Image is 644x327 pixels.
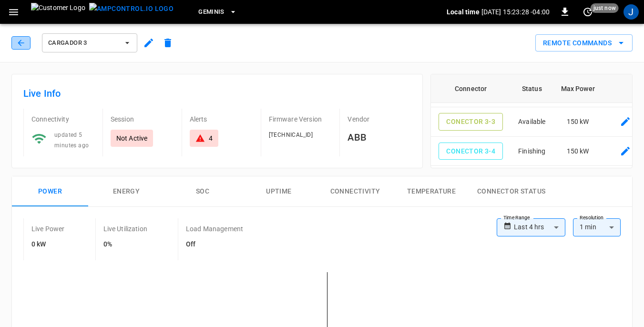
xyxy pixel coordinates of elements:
p: [DATE] 15:23:28 -04:00 [481,7,550,17]
button: Geminis [194,3,241,21]
button: Power [12,176,88,207]
p: Load Management [186,224,243,234]
p: Not Active [116,133,148,143]
h6: Off [186,239,243,250]
img: Customer Logo [31,3,85,21]
button: Connectivity [317,176,393,207]
h6: 0 kW [31,239,65,250]
button: Connector Status [470,176,553,207]
h6: 0% [103,239,147,250]
td: 150 kW [553,107,603,137]
label: Time Range [503,214,530,222]
div: remote commands options [535,34,633,52]
div: profile-icon [624,4,639,20]
span: [TECHNICAL_ID] [269,132,313,138]
div: 1 min [573,218,621,236]
td: Finishing [511,137,553,166]
h6: ABB [348,130,411,145]
span: Geminis [198,7,225,18]
button: Uptime [241,176,317,207]
td: Available [511,107,553,137]
button: SOC [164,176,241,207]
button: Cargador 3 [42,33,137,52]
img: ampcontrol.io logo [89,3,174,15]
p: Live Utilization [103,224,147,234]
th: Max Power [553,74,603,103]
p: Live Power [31,224,65,234]
span: just now [591,3,619,13]
div: Last 4 hrs [514,218,565,236]
button: Energy [88,176,164,207]
p: Alerts [190,114,253,124]
td: 150 kW [553,137,603,166]
button: set refresh interval [580,4,595,20]
p: Firmware Version [269,114,332,124]
p: Vendor [348,114,411,124]
label: Resolution [580,214,603,222]
button: Conector 3-4 [439,143,503,160]
h6: Live Info [23,86,411,101]
button: Conector 3-3 [439,113,503,131]
p: Session [111,114,174,124]
div: 4 [209,133,213,143]
th: Connector [431,74,511,103]
p: Local time [447,7,480,17]
span: updated 5 minutes ago [54,132,89,149]
button: Temperature [393,176,470,207]
button: Remote Commands [535,34,633,52]
p: Connectivity [31,114,95,124]
span: Cargador 3 [48,38,119,49]
th: Status [511,74,553,103]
